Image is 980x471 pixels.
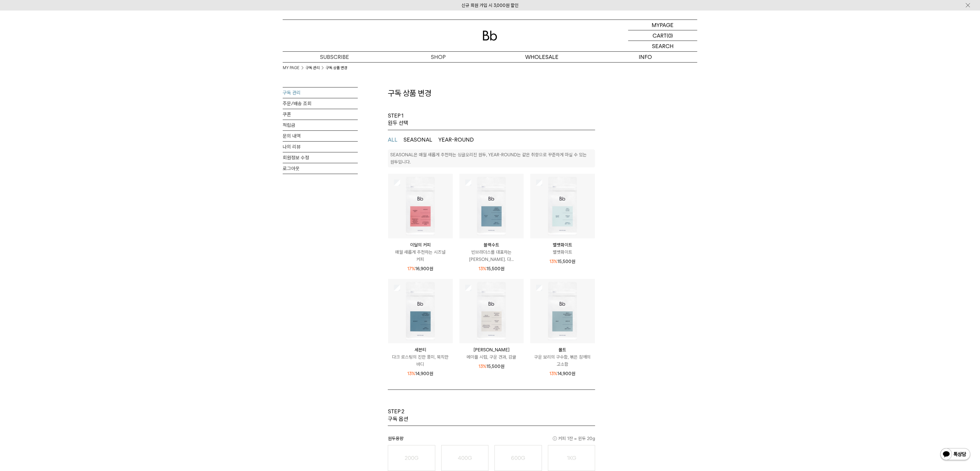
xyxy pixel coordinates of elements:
[283,131,358,141] a: 문의 내역
[403,136,432,143] button: SEASONAL
[479,363,504,370] p: 15,500
[940,448,971,462] img: 카카오톡 채널 1:1 채팅 버튼
[490,52,594,62] p: WHOLESALE
[388,353,453,368] p: 다크 로스팅의 진한 풍미, 묵직한 바디
[438,136,474,143] button: YEAR-ROUND
[326,65,347,71] li: 구독 상품 변경
[594,52,697,62] p: INFO
[511,455,525,461] o: 600G
[459,241,524,249] p: 블랙수트
[530,346,595,353] p: 몰트
[572,371,576,376] span: 원
[405,455,418,461] o: 200G
[283,98,358,109] a: 주문/배송 조회
[429,266,433,271] span: 원
[652,20,674,30] p: MYPAGE
[283,109,358,120] a: 쿠폰
[530,353,595,368] p: 구운 보리의 구수함, 볶은 참깨의 고소함
[388,435,595,445] p: 원두용량
[407,371,415,376] span: 13%
[407,266,415,271] span: 17%
[459,249,524,263] p: 빈브라더스를 대표하는 [PERSON_NAME]. 다...
[459,353,524,361] p: 메이플 시럽, 구운 견과, 감귤
[501,364,504,369] span: 원
[550,370,576,377] p: 14,900
[283,52,386,62] a: SUBSCRIBE
[283,87,358,98] a: 구독 관리
[283,142,358,152] a: 나의 리뷰
[283,152,358,163] a: 회원정보 수정
[388,136,397,143] button: ALL
[407,370,433,377] p: 14,900
[530,249,595,256] p: 벨벳화이트
[548,445,595,471] button: 1KG
[388,112,408,127] p: STEP 1 원두 선택
[306,65,326,71] li: 구독 관리
[388,89,595,97] h3: 구독 상품 변경
[550,259,558,264] span: 13%
[652,41,674,51] p: SEARCH
[495,445,542,471] button: 600G
[550,258,576,265] p: 15,500
[479,266,486,271] span: 13%
[553,435,595,442] span: 커피 1잔 = 윈두 20g
[441,445,489,471] button: 400G
[390,152,587,165] p: SEASONAL은 매월 새롭게 추천하는 싱글오리진 원두, YEAR-ROUND는 같은 취향으로 꾸준하게 마실 수 있는 원두입니다.
[407,265,433,272] p: 16,900
[386,52,490,62] a: SHOP
[388,445,435,471] button: 200G
[483,31,497,41] img: 로고
[479,265,504,272] p: 15,500
[459,174,524,238] img: 상품이미지
[567,455,576,461] o: 1KG
[388,249,453,263] p: 매월 새롭게 추천하는 시즈널 커피
[283,65,300,71] a: MY PAGE
[459,346,524,353] p: [PERSON_NAME]
[283,163,358,174] a: 로그아웃
[388,346,453,353] p: 세븐티
[388,174,453,238] img: 상품이미지
[388,408,408,423] p: STEP 2 구독 옵션
[653,30,667,41] p: CART
[479,364,486,369] span: 13%
[530,241,595,249] p: 벨벳화이트
[458,455,472,461] o: 400G
[388,241,453,249] p: 이달의 커피
[459,279,524,344] img: 상품이미지
[628,20,697,30] a: MYPAGE
[572,259,576,264] span: 원
[550,371,558,376] span: 13%
[501,266,504,271] span: 원
[628,30,697,41] a: CART (0)
[667,30,673,41] p: (0)
[429,371,433,376] span: 원
[530,174,595,238] img: 상품이미지
[461,3,519,8] a: 신규 회원 가입 시 3,000원 할인
[283,120,358,130] a: 적립금
[388,279,453,344] img: 상품이미지
[530,279,595,344] img: 상품이미지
